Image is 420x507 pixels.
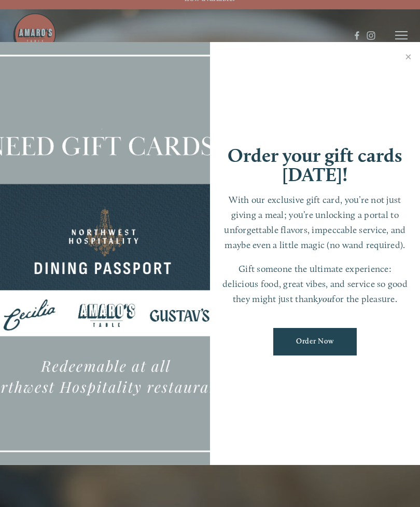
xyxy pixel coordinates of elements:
[398,44,418,73] a: Close
[318,293,332,304] em: you
[220,193,410,252] p: With our exclusive gift card, you’re not just giving a meal; you’re unlocking a portal to unforge...
[220,262,410,306] p: Gift someone the ultimate experience: delicious food, great vibes, and service so good they might...
[273,328,357,355] a: Order Now
[220,146,410,184] h1: Order your gift cards [DATE]!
